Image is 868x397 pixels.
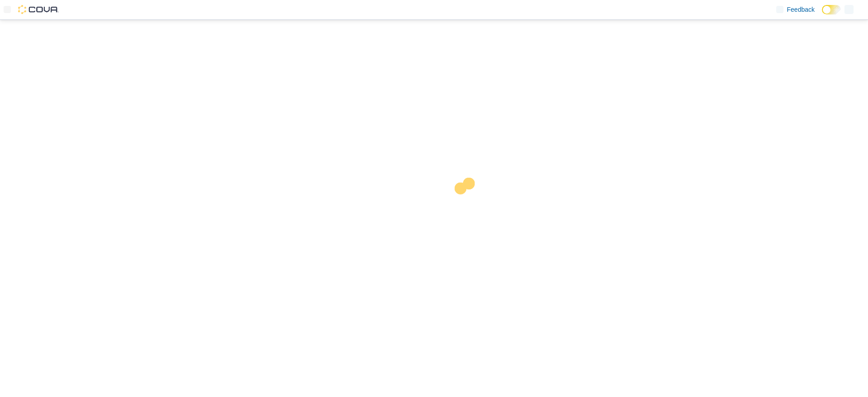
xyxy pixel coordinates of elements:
[787,5,815,14] span: Feedback
[434,171,502,239] img: cova-loader
[822,5,841,14] input: Dark Mode
[822,14,822,15] span: Dark Mode
[773,0,818,19] a: Feedback
[18,5,59,14] img: Cova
